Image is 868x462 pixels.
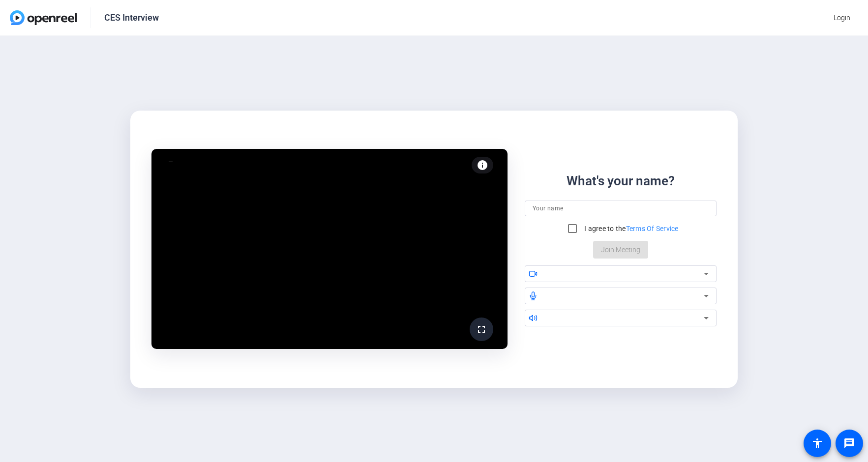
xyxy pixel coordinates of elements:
input: Your name [533,202,709,214]
div: CES Interview [104,12,159,24]
mat-icon: fullscreen [476,323,487,335]
mat-icon: message [843,437,855,449]
div: What's your name? [567,172,675,191]
span: Login [834,13,850,23]
button: Login [826,9,858,27]
img: OpenReel logo [10,10,77,25]
label: I agree to the [582,224,679,233]
a: Terms Of Service [626,225,679,232]
mat-icon: accessibility [811,437,823,449]
mat-icon: info [477,159,488,171]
